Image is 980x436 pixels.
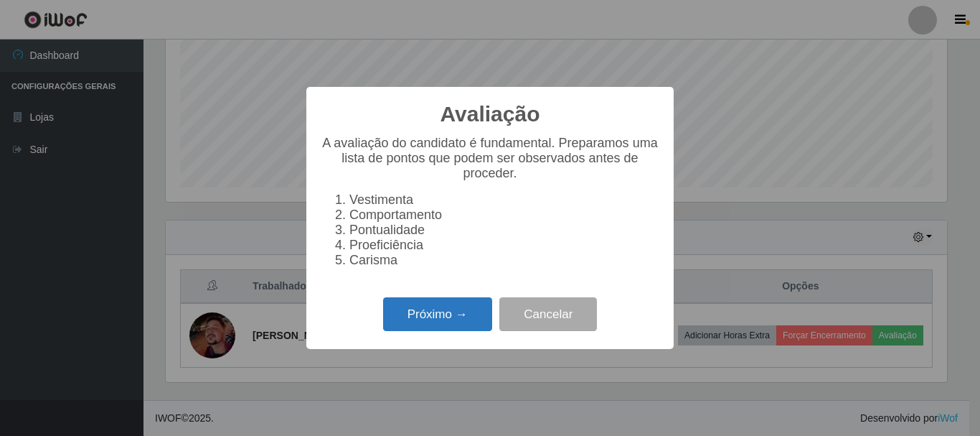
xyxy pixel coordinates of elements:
li: Pontualidade [349,223,659,238]
h2: Avaliação [440,101,540,127]
li: Proeficiência [349,238,659,253]
li: Vestimenta [349,193,659,208]
li: Carisma [349,253,659,268]
p: A avaliação do candidato é fundamental. Preparamos uma lista de pontos que podem ser observados a... [321,136,659,181]
button: Cancelar [499,297,597,331]
li: Comportamento [349,208,659,223]
button: Próximo → [383,297,492,331]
